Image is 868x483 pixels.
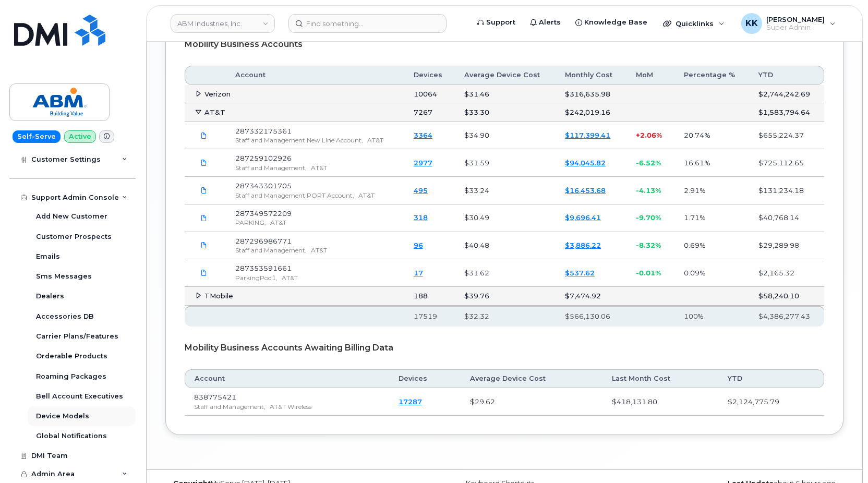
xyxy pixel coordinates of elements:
[539,17,561,28] span: Alerts
[414,241,423,249] a: 96
[749,85,824,104] td: $2,744,242.69
[414,131,432,139] a: 3364
[235,191,354,199] span: Staff and Management PORT Account,
[235,246,307,254] span: Staff and Management,
[414,186,428,195] a: 495
[636,269,661,277] span: -0.01%
[556,66,626,84] th: Monthly Cost
[674,306,749,327] th: 100%
[455,259,556,287] td: $31.62
[414,213,428,222] a: 318
[636,186,661,195] span: -4.13%
[626,66,674,84] th: MoM
[194,236,214,255] a: ABM.287296986771_20250709_F.pdf
[584,17,647,28] span: Knowledge Base
[568,12,655,33] a: Knowledge Base
[404,85,455,104] td: 10064
[204,108,225,116] span: AT&T
[414,159,432,167] a: 2977
[455,122,556,150] td: $34.90
[565,269,595,277] a: $537.62
[399,397,422,406] a: 17287
[455,204,556,232] td: $30.49
[565,213,601,222] a: $9,696.41
[674,122,749,150] td: 20.74%
[461,369,602,388] th: Average Device Cost
[235,182,292,190] span: 287343301705
[235,219,266,226] span: PARKING,
[235,127,292,135] span: 287332175361
[749,259,824,287] td: $2,165.32
[749,287,824,306] td: $58,240.10
[749,204,824,232] td: $40,768.14
[235,154,292,162] span: 287259102926
[404,287,455,306] td: 188
[270,403,311,410] span: AT&T Wireless
[556,85,626,104] td: $316,635.98
[565,186,606,195] a: $16,453.68
[204,292,233,300] span: TMobile
[194,264,214,282] a: ABM.287353591661_20250731_F.pdf
[455,177,556,204] td: $33.24
[235,164,307,172] span: Staff and Management,
[718,388,824,416] td: $2,124,775.79
[311,246,327,254] span: AT&T
[656,13,732,34] div: Quicklinks
[749,103,824,122] td: $1,583,794.64
[470,12,523,33] a: Support
[766,23,825,32] span: Super Admin
[455,103,556,122] td: $33.30
[455,232,556,260] td: $40.48
[486,17,515,28] span: Support
[766,15,825,23] span: [PERSON_NAME]
[749,122,824,150] td: $655,224.37
[414,269,423,277] a: 17
[204,90,231,98] span: Verizon
[282,274,298,282] span: AT&T
[674,66,749,84] th: Percentage %
[636,213,661,222] span: -9.70%
[185,31,824,57] div: Mobility Business Accounts
[461,388,602,416] td: $29.62
[455,306,556,327] th: $32.32
[358,191,375,199] span: AT&T
[404,306,455,327] th: 17519
[389,369,461,388] th: Devices
[404,66,455,84] th: Devices
[636,159,661,167] span: -6.52%
[194,181,214,199] a: ABM.287343301705_20250731_F.pdf
[674,259,749,287] td: 0.09%
[194,154,214,172] a: ABM.287259102926_20250731_F.pdf
[367,136,383,144] span: AT&T
[185,335,824,361] div: Mobility Business Accounts Awaiting Billing Data
[194,209,214,227] a: ABM.287349572209_20250731_F.pdf
[674,232,749,260] td: 0.69%
[455,85,556,104] td: $31.46
[565,241,601,249] a: $3,886.22
[749,177,824,204] td: $131,234.18
[523,12,568,33] a: Alerts
[194,393,236,401] span: 838775421
[745,17,758,30] span: KK
[674,149,749,177] td: 16.61%
[455,66,556,84] th: Average Device Cost
[640,131,662,139] span: 2.06%
[171,14,275,33] a: ABM Industries, Inc.
[194,403,266,410] span: Staff and Management,
[194,126,214,144] a: ABM.287332175361_20250731_F.pdf
[636,131,640,139] span: +
[235,209,292,218] span: 287349572209
[404,103,455,122] td: 7267
[565,131,610,139] a: $117,399.41
[235,264,292,272] span: 287353591661
[455,287,556,306] td: $39.76
[226,66,404,84] th: Account
[674,177,749,204] td: 2.91%
[556,103,626,122] td: $242,019.16
[602,369,718,388] th: Last Month Cost
[674,204,749,232] td: 1.71%
[311,164,327,172] span: AT&T
[455,149,556,177] td: $31.59
[734,13,843,34] div: Kristin Kammer-Grossman
[235,136,363,144] span: Staff and Management New Line Account,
